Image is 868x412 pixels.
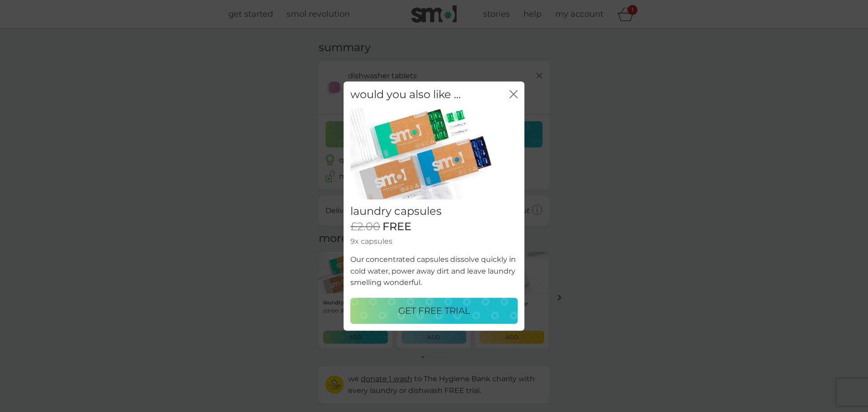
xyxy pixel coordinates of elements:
span: FREE [382,220,411,233]
button: close [509,90,518,99]
p: GET FREE TRIAL [398,303,470,318]
p: 9x capsules [350,236,518,247]
h2: would you also like ... [350,88,461,101]
span: £2.00 [350,220,380,233]
h2: laundry capsules [350,205,518,218]
button: GET FREE TRIAL [350,298,518,324]
p: Our concentrated capsules dissolve quickly in cold water, power away dirt and leave laundry smell... [350,254,518,289]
